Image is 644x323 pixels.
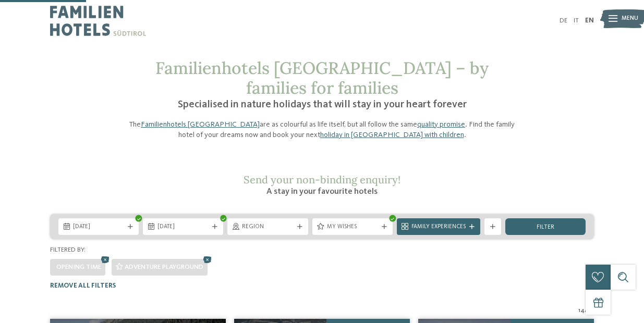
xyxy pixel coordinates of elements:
span: 14 [578,307,585,315]
span: Send your non-binding enquiry! [244,173,400,186]
span: Specialised in nature holidays that will stay in your heart forever [178,100,467,110]
a: Familienhotels [GEOGRAPHIC_DATA] [141,121,260,128]
span: Remove all filters [50,282,116,289]
span: My wishes [327,223,378,231]
span: Familienhotels [GEOGRAPHIC_DATA] – by families for families [155,57,489,98]
p: The are as colourful as life itself, but all follow the same . Find the family hotel of your drea... [124,119,520,140]
span: Opening time [56,264,101,270]
span: Family Experiences [411,223,466,231]
span: filter [537,224,554,231]
a: EN [585,17,594,24]
span: [DATE] [73,223,124,231]
span: [DATE] [157,223,209,231]
a: quality promise [417,121,465,128]
span: Menu [622,15,638,23]
a: holiday in [GEOGRAPHIC_DATA] with children [320,131,464,139]
a: IT [574,17,579,24]
span: Region [242,223,293,231]
span: Filtered by: [50,246,86,253]
a: DE [560,17,567,24]
span: / [585,307,587,315]
span: A stay in your favourite hotels [266,188,378,196]
span: Adventure playground [125,264,203,270]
